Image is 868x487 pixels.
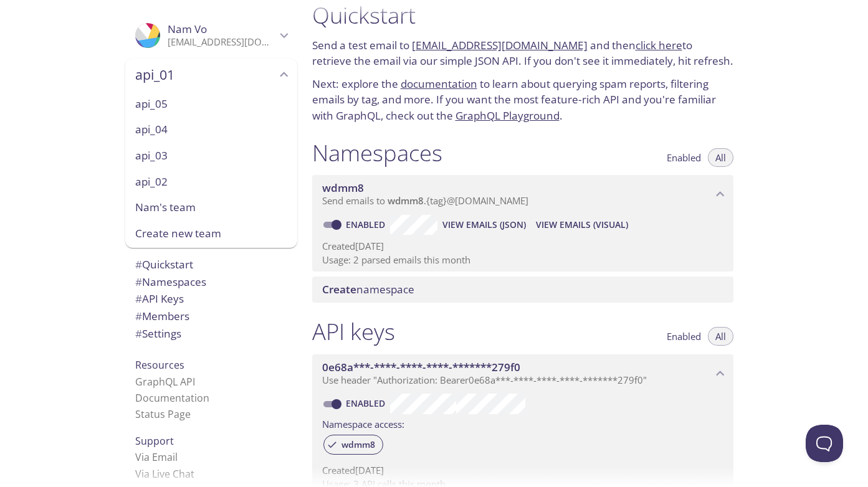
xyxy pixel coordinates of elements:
[312,37,733,69] p: Send a test email to and then to retrieve the email via our simple JSON API. If you don't see it ...
[708,148,733,167] button: All
[125,308,297,325] div: Members
[412,38,588,52] a: [EMAIL_ADDRESS][DOMAIN_NAME]
[135,257,193,272] span: Quickstart
[388,194,424,207] span: wdmm8
[323,435,383,455] div: wdmm8
[135,66,276,83] span: api_01
[125,143,297,169] div: api_03
[312,318,395,346] h1: API keys
[125,220,297,248] div: Create new team
[125,273,297,291] div: Namespaces
[312,175,733,214] div: wdmm8 namespace
[135,391,209,405] a: Documentation
[135,199,287,215] span: Nam's team
[312,1,733,29] h1: Quickstart
[322,240,723,253] p: Created [DATE]
[135,407,191,421] a: Status Page
[437,215,531,235] button: View Emails (JSON)
[125,256,297,273] div: Quickstart
[125,59,297,91] div: api_01
[536,217,628,232] span: View Emails (Visual)
[125,116,297,143] div: api_04
[322,181,364,195] span: wdmm8
[125,194,297,220] div: Nam's team
[135,434,174,448] span: Support
[312,76,733,124] p: Next: explore the to learn about querying spam reports, filtering emails by tag, and more. If you...
[135,275,206,289] span: Namespaces
[312,139,442,167] h1: Namespaces
[135,291,142,306] span: #
[806,425,843,462] iframe: Help Scout Beacon - Open
[135,148,287,164] span: api_03
[322,464,723,477] p: Created [DATE]
[125,169,297,195] div: api_02
[442,217,526,232] span: View Emails (JSON)
[125,325,297,343] div: Team Settings
[125,15,297,56] div: Nam Vo
[168,22,207,36] span: Nam Vo
[322,253,723,267] p: Usage: 2 parsed emails this month
[125,290,297,308] div: API Keys
[401,77,477,91] a: documentation
[312,277,733,303] div: Create namespace
[135,309,189,323] span: Members
[322,282,414,296] span: namespace
[708,327,733,346] button: All
[135,326,142,341] span: #
[322,282,356,296] span: Create
[659,148,708,167] button: Enabled
[135,121,287,138] span: api_04
[135,309,142,323] span: #
[135,275,142,289] span: #
[334,439,383,450] span: wdmm8
[135,291,184,306] span: API Keys
[135,450,178,464] a: Via Email
[322,414,404,432] label: Namespace access:
[135,358,184,372] span: Resources
[344,219,390,230] a: Enabled
[135,225,287,242] span: Create new team
[135,174,287,190] span: api_02
[636,38,682,52] a: click here
[659,327,708,346] button: Enabled
[125,91,297,117] div: api_05
[135,257,142,272] span: #
[168,36,276,49] p: [EMAIL_ADDRESS][DOMAIN_NAME]
[135,375,195,389] a: GraphQL API
[322,194,528,207] span: Send emails to . {tag} @[DOMAIN_NAME]
[531,215,633,235] button: View Emails (Visual)
[135,326,181,341] span: Settings
[344,397,390,409] a: Enabled
[455,108,560,123] a: GraphQL Playground
[135,96,287,112] span: api_05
